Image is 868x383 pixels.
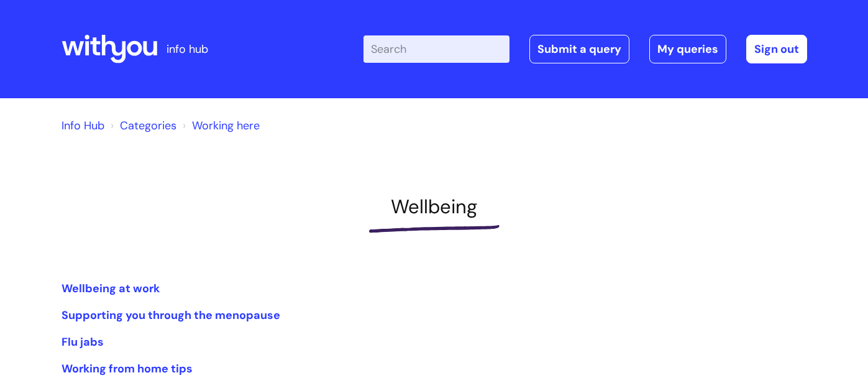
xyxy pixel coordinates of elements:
a: Wellbeing at work [62,281,160,296]
a: Sign out [746,35,807,63]
a: Categories [120,118,176,133]
h1: Wellbeing [62,195,807,218]
a: Submit a query [529,35,629,63]
p: info hub [167,39,208,59]
a: Info Hub [62,118,104,133]
input: Search [363,35,509,63]
a: Working from home tips [62,361,193,376]
a: My queries [649,35,726,63]
li: Working here [180,116,260,136]
li: Solution home [107,116,176,136]
div: | - [363,35,807,63]
a: Supporting you through the menopause [62,308,280,323]
a: Working here [192,118,260,133]
a: Flu jabs [62,335,104,349]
